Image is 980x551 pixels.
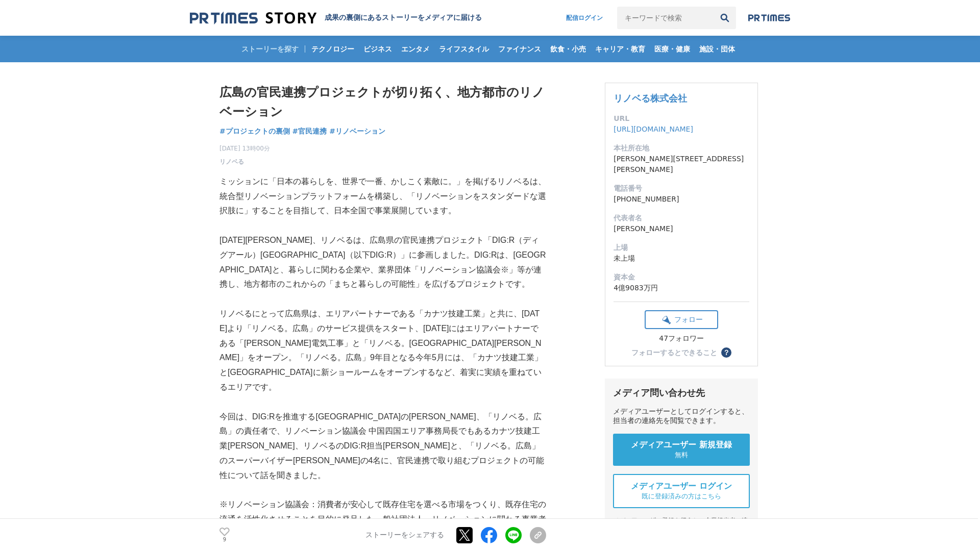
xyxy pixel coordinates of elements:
input: キーワードで検索 [617,7,714,29]
dt: 資本金 [614,272,749,283]
dd: 4億9083万円 [614,283,749,293]
a: 施設・団体 [695,36,739,62]
a: テクノロジー [307,36,358,62]
div: メディアユーザーとしてログインすると、担当者の連絡先を閲覧できます。 [613,407,750,425]
img: 成果の裏側にあるストーリーをメディアに届ける [190,11,316,25]
button: フォロー [645,310,718,329]
a: ビジネス [359,36,396,62]
p: ※リノベーション協議会：消費者が安心して既存住宅を選べる市場をつくり、既存住宅の流通を活性化させることを目的に発足した一般社団法人。リノベーションに関わる事業者737社（カナツ技建工業とリノベる... [219,497,546,541]
a: メディアユーザー ログイン 既に登録済みの方はこちら [613,474,750,508]
dd: [PERSON_NAME][STREET_ADDRESS][PERSON_NAME] [614,154,749,175]
span: テクノロジー [307,44,358,54]
img: prtimes [748,14,790,22]
h1: 広島の官民連携プロジェクトが切り拓く、地方都市のリノベーション [219,83,546,122]
span: [DATE] 13時00分 [219,144,270,153]
a: 成果の裏側にあるストーリーをメディアに届ける 成果の裏側にあるストーリーをメディアに届ける [190,11,482,25]
h2: 成果の裏側にあるストーリーをメディアに届ける [325,13,482,22]
a: ファイナンス [494,36,545,62]
dt: 電話番号 [614,183,749,194]
span: #リノベーション [329,127,385,136]
span: 無料 [675,450,688,460]
a: 飲食・小売 [546,36,590,62]
p: リノベるにとって広島県は、エリアパートナーである「カナツ技建工業」と共に、[DATE]より「リノベる。広島」のサービス提供をスタート、[DATE]にはエリアパートナーである「[PERSON_NA... [219,307,546,395]
div: フォローするとできること [631,349,717,356]
p: ストーリーをシェアする [365,531,444,540]
a: リノベる [219,157,244,166]
span: #官民連携 [292,127,327,136]
a: キャリア・教育 [591,36,649,62]
dt: 代表者名 [614,213,749,223]
p: [DATE][PERSON_NAME]、リノベるは、広島県の官民連携プロジェクト「DIG:R（ディグアール）[GEOGRAPHIC_DATA]（以下DIG:R）」に参画しました。DIG:Rは、[... [219,233,546,292]
span: 既に登録済みの方はこちら [642,492,721,501]
p: 9 [219,537,230,542]
dt: 上場 [614,242,749,253]
a: エンタメ [397,36,434,62]
a: メディアユーザー 新規登録 無料 [613,434,750,466]
span: ？ [723,349,730,356]
dd: [PHONE_NUMBER] [614,194,749,205]
span: ファイナンス [494,44,545,54]
dt: URL [614,113,749,124]
a: 医療・健康 [650,36,694,62]
a: 配信ログイン [556,7,613,29]
span: 施設・団体 [695,44,739,54]
div: 47フォロワー [645,334,718,343]
span: ビジネス [359,44,396,54]
a: #官民連携 [292,126,327,137]
a: #リノベーション [329,126,385,137]
div: メディア問い合わせ先 [613,387,750,399]
a: #プロジェクトの裏側 [219,126,290,137]
span: 医療・健康 [650,44,694,54]
span: メディアユーザー ログイン [631,481,732,492]
span: 飲食・小売 [546,44,590,54]
span: ライフスタイル [435,44,493,54]
span: #プロジェクトの裏側 [219,127,290,136]
p: ミッションに「日本の暮らしを、世界で一番、かしこく素敵に。」を掲げるリノベるは、統合型リノベーションプラットフォームを構築し、「リノベーションをスタンダードな選択肢に」することを目指して、日本全... [219,174,546,218]
a: ライフスタイル [435,36,493,62]
span: メディアユーザー 新規登録 [631,440,732,450]
dd: [PERSON_NAME] [614,223,749,234]
span: キャリア・教育 [591,44,649,54]
dt: 本社所在地 [614,143,749,154]
a: [URL][DOMAIN_NAME] [614,125,693,133]
span: エンタメ [397,44,434,54]
a: リノベる株式会社 [614,93,687,104]
button: 検索 [714,7,736,29]
p: 今回は、DIG:Rを推進する[GEOGRAPHIC_DATA]の[PERSON_NAME]、「リノベる。広島」の責任者で、リノベーション協議会 中国四国エリア事務局長でもあるカナツ技建工業[PE... [219,410,546,483]
button: ？ [721,347,731,358]
dd: 未上場 [614,253,749,264]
